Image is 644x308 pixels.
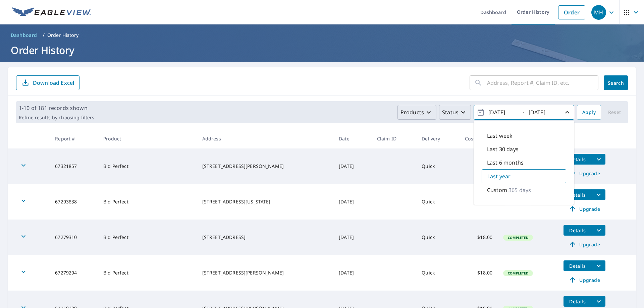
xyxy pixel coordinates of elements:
[460,148,498,184] td: $18.00
[372,129,416,148] th: Claim ID
[604,75,628,90] button: Search
[202,234,328,241] div: [STREET_ADDRESS]
[11,32,37,39] span: Dashboard
[98,184,197,220] td: Bid Perfect
[98,148,197,184] td: Bid Perfect
[563,260,592,271] button: detailsBtn-67279294
[504,271,532,275] span: Completed
[50,220,98,255] td: 67279310
[50,129,98,148] th: Report #
[563,154,592,165] button: detailsBtn-67321857
[568,240,601,248] span: Upgrade
[416,148,460,184] td: Quick
[582,108,596,117] span: Apply
[477,107,571,118] span: -
[563,239,605,250] a: Upgrade
[19,115,94,121] p: Refine results by choosing filters
[33,79,74,86] p: Download Excel
[568,298,588,305] span: Details
[12,7,91,17] img: EV Logo
[568,276,601,284] span: Upgrade
[202,198,328,205] div: [STREET_ADDRESS][US_STATE]
[568,263,588,269] span: Details
[19,104,94,112] p: 1-10 of 181 records shown
[568,169,601,177] span: Upgrade
[504,235,532,240] span: Completed
[486,107,519,118] input: yyyy/mm/dd
[592,154,605,165] button: filesDropdownBtn-67321857
[16,75,79,90] button: Download Excel
[558,5,585,19] a: Order
[568,205,601,213] span: Upgrade
[47,32,79,39] p: Order History
[487,172,511,180] p: Last year
[609,80,623,86] span: Search
[592,260,605,271] button: filesDropdownBtn-67279294
[592,296,605,307] button: filesDropdownBtn-67250300
[563,168,605,179] a: Upgrade
[333,255,372,291] td: [DATE]
[333,129,372,148] th: Date
[50,148,98,184] td: 67321857
[474,105,574,120] button: -
[487,186,507,194] p: Custom
[8,30,636,41] nav: breadcrumb
[460,129,498,148] th: Cost
[563,189,592,200] button: detailsBtn-67293838
[439,105,471,120] button: Status
[50,255,98,291] td: 67279294
[487,145,519,153] p: Last 30 days
[202,163,328,170] div: [STREET_ADDRESS][PERSON_NAME]
[487,73,598,92] input: Address, Report #, Claim ID, etc.
[98,129,197,148] th: Product
[508,186,531,194] p: 365 days
[197,129,333,148] th: Address
[482,156,566,169] div: Last 6 months
[568,156,588,163] span: Details
[397,105,436,120] button: Products
[563,274,605,285] a: Upgrade
[482,129,566,142] div: Last week
[482,142,566,156] div: Last 30 days
[563,225,592,236] button: detailsBtn-67279310
[482,183,566,197] div: Custom365 days
[416,255,460,291] td: Quick
[591,5,606,20] div: MH
[416,220,460,255] td: Quick
[487,159,524,167] p: Last 6 months
[8,30,40,41] a: Dashboard
[416,129,460,148] th: Delivery
[460,220,498,255] td: $18.00
[592,189,605,200] button: filesDropdownBtn-67293838
[43,31,45,39] li: /
[577,105,601,120] button: Apply
[202,269,328,276] div: [STREET_ADDRESS][PERSON_NAME]
[442,108,459,116] p: Status
[8,43,636,57] h1: Order History
[568,227,588,234] span: Details
[527,107,559,118] input: yyyy/mm/dd
[482,169,566,183] div: Last year
[333,184,372,220] td: [DATE]
[487,132,513,140] p: Last week
[333,148,372,184] td: [DATE]
[460,255,498,291] td: $18.00
[592,225,605,236] button: filesDropdownBtn-67279310
[563,296,592,307] button: detailsBtn-67250300
[416,184,460,220] td: Quick
[568,192,588,198] span: Details
[460,184,498,220] td: $18.00
[50,184,98,220] td: 67293838
[333,220,372,255] td: [DATE]
[98,255,197,291] td: Bid Perfect
[400,108,424,116] p: Products
[563,203,605,214] a: Upgrade
[98,220,197,255] td: Bid Perfect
